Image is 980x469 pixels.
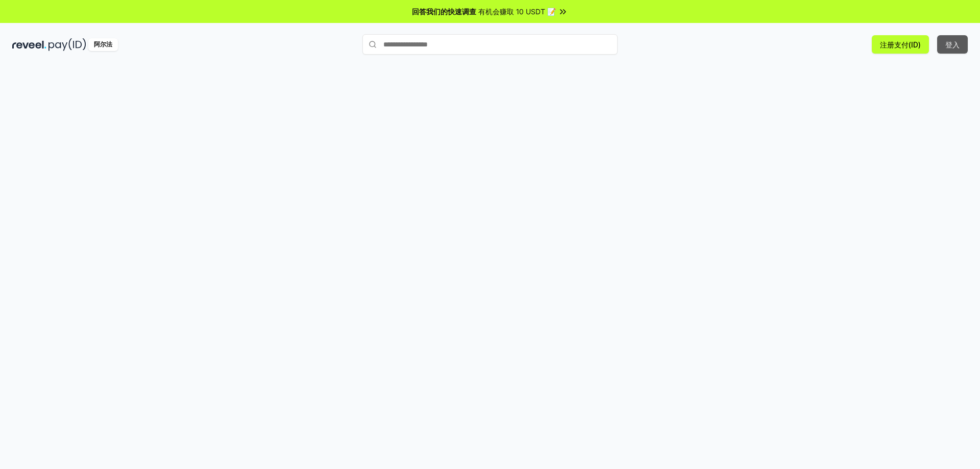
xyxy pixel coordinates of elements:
[880,40,921,49] font: 注册支付(ID)
[48,38,86,51] img: 付款编号
[94,40,112,48] font: 阿尔法
[12,38,46,51] img: 揭示黑暗
[937,35,968,54] button: 登入
[872,35,929,54] button: 注册支付(ID)
[945,40,960,49] font: 登入
[478,7,556,16] font: 有机会赚取 10 USDT 📝
[412,7,476,16] font: 回答我们的快速调查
